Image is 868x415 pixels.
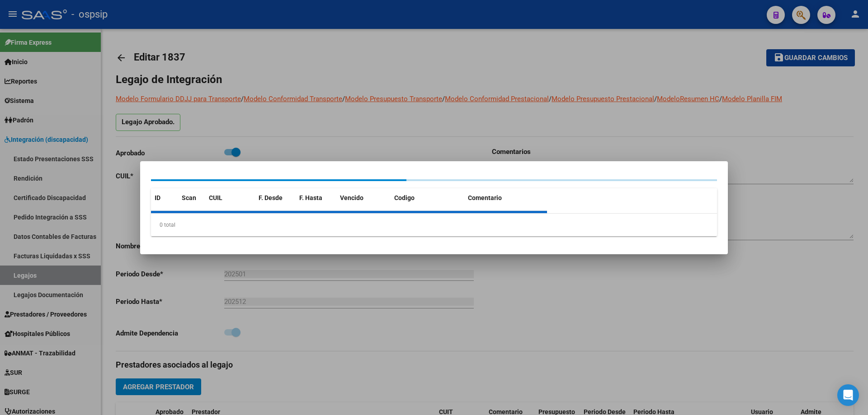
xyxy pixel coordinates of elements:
span: Scan [182,194,196,201]
span: F. Desde [259,194,283,201]
datatable-header-cell: Codigo [391,188,464,208]
span: CUIL [209,194,222,201]
div: Open Intercom Messenger [837,384,859,406]
div: 0 total [151,214,717,236]
span: ID [155,194,160,201]
span: Comentario [468,194,502,201]
datatable-header-cell: CUIL [205,188,255,208]
datatable-header-cell: Scan [178,188,205,208]
datatable-header-cell: F. Hasta [296,188,336,208]
span: Vencido [340,194,363,201]
datatable-header-cell: Comentario [464,188,547,208]
datatable-header-cell: Vencido [336,188,391,208]
span: F. Hasta [299,194,322,201]
datatable-header-cell: F. Desde [255,188,296,208]
span: Codigo [394,194,415,201]
datatable-header-cell: ID [151,188,178,208]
